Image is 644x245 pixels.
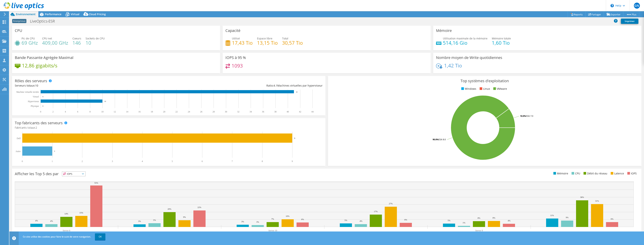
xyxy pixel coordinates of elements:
[12,19,26,23] span: Anonymous
[271,218,274,220] text: 7%
[22,160,23,163] text: 0
[225,56,246,60] h3: IOPS à 95 %
[443,41,487,45] h4: 514,16 Gio
[112,160,113,163] text: 3
[89,110,91,113] text: 8
[114,110,116,113] text: 12
[552,171,568,176] li: Mémoire
[257,37,272,40] span: Espace libre
[250,110,252,113] text: 34
[202,160,203,163] text: 6
[448,219,450,222] text: 5%
[492,37,511,40] span: Mémoire totale
[526,115,533,117] tspan: ESXi 7.0
[299,110,301,113] text: 42
[433,138,438,141] tspan: 90.0%
[35,219,38,222] text: 4%
[232,160,233,163] text: 7
[138,220,141,222] text: 3%
[331,79,639,83] h3: Top systèmes d'exploitation
[389,202,393,205] text: 27%
[610,171,624,176] li: Latence
[232,64,243,68] h4: 1093
[200,110,202,113] text: 26
[479,87,490,91] li: Linux
[595,200,599,202] text: 31%
[443,37,487,40] span: Utilisation maximale de la mémoire
[71,12,79,16] span: Virtual
[436,56,502,60] h3: Nombre moyen de Write quotidiennes
[282,37,288,40] span: Total
[374,210,378,213] text: 17%
[153,219,156,221] text: 5%
[22,41,38,45] h4: 69 GHz
[241,220,244,223] text: 3%
[175,110,178,113] text: 22
[311,110,314,113] text: 44
[268,229,277,232] text: Server 10
[287,110,289,113] text: 40
[585,11,604,17] a: Partager
[142,160,143,163] text: 4
[444,63,462,68] h4: 1,42 Tio
[72,37,81,40] span: Coeurs
[94,182,98,184] text: 55%
[198,206,201,208] text: 22%
[28,19,61,23] h1: LiveOptics-ESR
[183,216,186,218] text: 9%
[237,110,239,113] text: 32
[212,110,215,113] text: 28
[63,229,70,232] text: Server 6
[72,41,81,45] h4: 146
[404,219,407,221] text: 6%
[42,37,52,40] span: CPU net
[623,11,639,17] a: Plus
[15,126,323,130] h4: Fabricants totaux:
[301,218,304,220] text: 6%
[22,63,57,68] h4: 12,86 gigabits/s
[520,115,526,117] tspan: 10.0%
[101,110,104,113] text: 10
[15,121,63,125] h3: Top fabricants des serveurs
[188,110,190,113] text: 24
[35,84,38,87] span: 10
[15,84,169,88] div: Serveurs totaux:
[571,171,580,176] li: CPU
[15,79,47,83] h3: Rôles des serveurs
[568,11,586,17] a: Reports
[126,110,128,113] text: 14
[42,41,68,45] h4: 409,00 GHz
[478,217,480,219] text: 8%
[45,12,61,16] span: Performance
[22,37,35,40] span: Pic de CPU
[42,105,43,107] text: 0
[621,19,638,24] a: Imprimer
[344,219,347,221] text: 5%
[225,29,240,33] h3: Capacité
[172,160,173,163] text: 5
[580,196,584,198] text: 36%
[16,91,39,93] tspan: Machine virtuelle invitée
[292,160,293,163] text: 9
[28,100,39,103] text: Hyperviseur
[65,110,66,113] text: 4
[508,219,511,222] text: 4%
[274,110,277,113] text: 38
[52,160,53,163] text: 1
[463,222,465,224] text: 1%
[610,4,614,7] svg: \n
[151,110,153,113] text: 18
[95,233,105,240] a: OK
[438,138,446,141] tspan: ESXi 8.0
[282,41,303,45] h4: 30,57 Tio
[286,215,289,217] text: 10%
[360,220,362,222] text: 4%
[64,213,68,215] text: 14%
[82,160,83,163] text: 2
[138,110,141,113] text: 16
[256,221,259,223] text: 3%
[52,110,54,113] text: 2
[634,3,640,9] span: GN
[169,84,323,88] div: Ratio: Machines virtuelles par hyperviseur
[15,56,73,60] h3: Bande Passante Agrégée Maximal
